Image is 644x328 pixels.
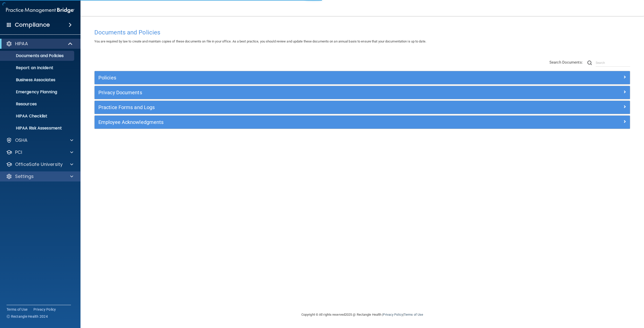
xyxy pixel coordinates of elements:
[3,89,72,95] p: Emergency Planning
[270,307,454,323] div: Copyright © All rights reserved 2025 @ Rectangle Health | |
[3,53,72,58] p: Documents and Policies
[3,65,72,70] p: Report an Incident
[3,102,72,107] p: Resources
[15,149,22,155] p: PCI
[383,313,403,316] a: Privacy Policy
[98,103,626,111] a: Practice Forms and Logs
[6,149,73,155] a: PCI
[3,114,72,119] p: HIPAA Checklist
[98,88,626,97] a: Privacy Documents
[94,29,630,36] h4: Documents and Policies
[549,60,583,65] span: Search Documents:
[7,307,27,312] a: Terms of Use
[98,105,492,110] h5: Practice Forms and Logs
[3,126,72,131] p: HIPAA Risk Assessment
[3,77,72,82] p: Business Associates
[6,161,73,167] a: OfficeSafe University
[98,90,492,95] h5: Privacy Documents
[6,173,73,179] a: Settings
[15,41,28,47] p: HIPAA
[6,137,73,143] a: OSHA
[98,74,626,82] a: Policies
[94,39,426,43] span: You are required by law to create and maintain copies of these documents on file in your office. ...
[6,5,74,15] img: PMB logo
[404,313,423,316] a: Terms of Use
[98,75,492,80] h5: Policies
[7,314,48,319] span: Ⓒ Rectangle Health 2024
[596,59,630,67] input: Search
[98,119,492,125] h5: Employee Acknowledgments
[33,307,56,312] a: Privacy Policy
[98,118,626,126] a: Employee Acknowledgments
[15,173,34,179] p: Settings
[6,41,73,47] a: HIPAA
[15,161,63,167] p: OfficeSafe University
[587,61,592,65] img: ic-search.3b580494.png
[15,21,50,28] h4: Compliance
[15,137,28,143] p: OSHA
